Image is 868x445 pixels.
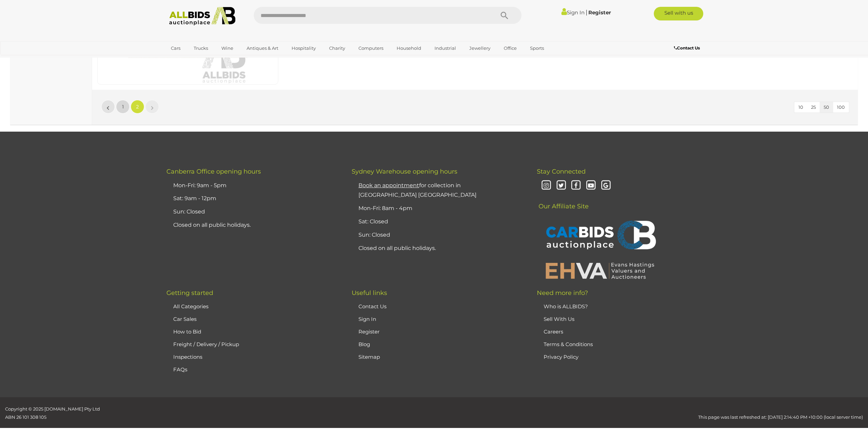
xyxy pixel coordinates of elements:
a: Contact Us [674,44,702,52]
a: Register [358,328,380,335]
a: Car Sales [173,316,196,322]
a: Terms & Conditions [544,341,593,347]
a: Careers [544,328,563,335]
i: Google [600,180,612,192]
li: Closed on all public holidays. [357,242,520,255]
img: EHVA | Evans Hastings Valuers and Auctioneers [542,262,658,279]
span: Useful links [352,289,387,297]
i: Instagram [540,180,552,192]
button: 25 [807,102,820,113]
li: Mon-Fri: 9am - 5pm [172,179,335,192]
span: | [586,9,587,16]
a: 2 [131,100,144,114]
a: Sitemap [358,354,380,360]
button: 10 [794,102,807,113]
li: Sat: Closed [357,215,520,228]
a: Sell with us [654,7,703,20]
span: Need more info? [537,289,588,297]
a: How to Bid [173,328,201,335]
a: Register [588,9,611,16]
span: 10 [798,104,803,110]
span: 100 [837,104,845,110]
a: Jewellery [465,43,495,54]
button: Search [487,7,521,24]
i: Youtube [585,180,597,192]
span: 25 [811,104,816,110]
div: This page was last refreshed at: [DATE] 2:14:40 PM +10:00 (local server time) [217,405,868,421]
a: Cars [166,43,185,54]
a: Computers [354,43,388,54]
a: Sign In [561,9,585,16]
a: Office [499,43,521,54]
a: Industrial [430,43,460,54]
a: FAQs [173,366,187,373]
a: Freight / Delivery / Pickup [173,341,239,347]
a: Charity [325,43,350,54]
b: Contact Us [674,45,700,50]
a: Antiques & Art [242,43,283,54]
li: Closed on all public holidays. [172,219,335,232]
a: Book an appointmentfor collection in [GEOGRAPHIC_DATA] [GEOGRAPHIC_DATA] [358,182,476,198]
u: Book an appointment [358,182,419,189]
a: Sports [526,43,548,54]
a: Who is ALLBIDS? [544,303,588,310]
img: Allbids.com.au [165,7,239,26]
button: 100 [833,102,849,113]
li: Mon-Fri: 8am - 4pm [357,202,520,215]
span: Our Affiliate Site [537,192,589,210]
a: Privacy Policy [544,354,578,360]
a: Hospitality [287,43,320,54]
img: CARBIDS Auctionplace [542,213,658,258]
i: Facebook [570,180,582,192]
li: Sun: Closed [357,228,520,242]
i: Twitter [555,180,567,192]
a: 1 [116,100,130,114]
a: Inspections [173,354,202,360]
a: All Categories [173,303,208,310]
a: Contact Us [358,303,386,310]
a: Wine [217,43,238,54]
span: 50 [824,104,829,110]
a: Household [392,43,426,54]
span: Stay Connected [537,168,586,175]
a: » [145,100,159,114]
span: Getting started [166,289,213,297]
li: Sat: 9am - 12pm [172,192,335,205]
a: Trucks [189,43,212,54]
span: 1 [122,104,124,110]
a: Blog [358,341,370,347]
a: [GEOGRAPHIC_DATA] [166,54,224,65]
a: Sell With Us [544,316,574,322]
a: « [101,100,115,114]
li: Sun: Closed [172,205,335,219]
span: 2 [136,104,139,110]
span: Sydney Warehouse opening hours [352,168,457,175]
span: Canberra Office opening hours [166,168,261,175]
a: Sign In [358,316,376,322]
button: 50 [820,102,833,113]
